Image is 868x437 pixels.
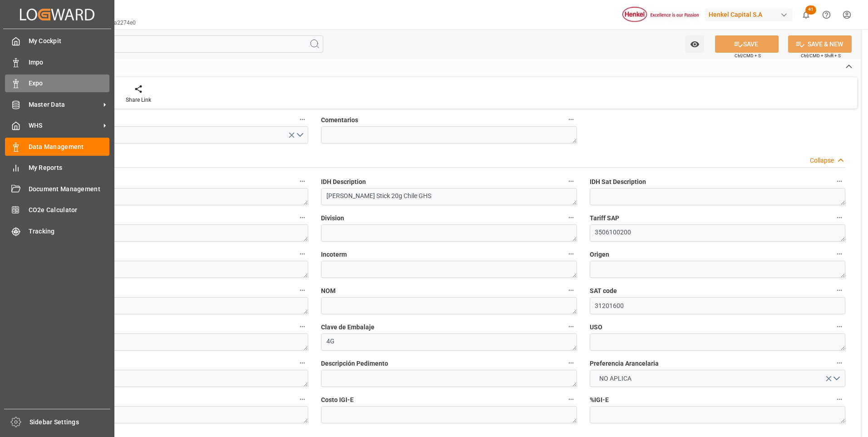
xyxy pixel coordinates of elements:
button: Tarifa Pedimento [296,248,308,260]
button: IDH Description [565,175,577,187]
textarea: [PERSON_NAME] Stick 20g Chile GHS [321,188,577,205]
a: Document Management [5,180,109,198]
div: Share Link [126,96,151,104]
span: Ctrl/CMD + S [735,52,761,59]
span: Preferencia Arancelaria [590,359,659,368]
textarea: 4G [321,333,577,351]
span: Origen [590,250,609,259]
button: Preferencia Arancelaria [833,357,845,369]
span: NOM [321,286,335,296]
button: IDH * [296,175,308,187]
span: %IGI-E [590,395,609,405]
span: Comentarios [321,115,358,125]
input: Search Fields [42,35,323,53]
a: Impo [5,53,109,71]
span: WHS [29,121,100,130]
button: Comentarios [565,114,577,125]
div: Henkel Capital S.A [705,8,792,21]
a: My Reports [5,159,109,177]
a: Tracking [5,222,109,240]
button: Posición [296,114,308,125]
button: Clave de Embalaje [565,321,577,333]
span: Ctrl/CMD + Shift + S [801,52,841,59]
button: Tariff SAP [833,212,845,223]
button: %IGI-E [833,393,845,405]
span: Division [321,214,344,223]
span: My Reports [29,163,110,173]
textarea: 2771015 [53,188,308,205]
span: NO APLICA [595,374,636,383]
a: CO2e Calculator [5,201,109,219]
a: Data Management [5,138,109,155]
button: IMO [296,357,308,369]
span: Master Data [29,100,100,109]
button: SAVE [715,35,779,53]
button: NOM [565,284,577,296]
span: Tariff SAP [590,214,619,223]
button: Descripción Pedimento [565,357,577,369]
textarea: 3506100200 [590,224,845,242]
span: Document Management [29,184,110,194]
button: Incoterm [565,248,577,260]
span: Expo [29,79,110,88]
button: open menu [686,35,704,53]
span: SAT code [590,286,617,296]
span: Data Management [29,142,110,152]
span: My Cockpit [29,36,110,46]
button: Origen [833,248,845,260]
button: Clave de Peligro [296,321,308,333]
span: Sidebar Settings [30,417,111,427]
a: My Cockpit [5,32,109,50]
button: Division [565,212,577,223]
button: Henkel Capital S.A [705,6,796,23]
span: IDH Description [321,177,366,187]
button: SAVE & NEW [788,35,852,53]
span: Impo [29,58,110,67]
button: Costo IGI-E [565,393,577,405]
span: Costo IGI-E [321,395,354,405]
span: Incoterm [321,250,347,259]
span: Tracking [29,227,110,236]
button: show 41 new notifications [796,5,816,25]
img: Henkel%20logo.jpg_1689854090.jpg [622,7,699,23]
textarea: ACC [53,224,308,242]
button: Help Center [816,5,837,25]
button: SAT code [833,284,845,296]
span: CO2e Calculator [29,205,110,215]
span: IDH Sat Description [590,177,646,187]
button: Modalidad [296,284,308,296]
span: 41 [805,5,816,15]
button: USO [833,321,845,333]
button: open menu [53,126,308,144]
button: RRNA [296,393,308,405]
button: open menu [590,370,845,387]
div: Collapse [810,156,834,165]
button: SBU [296,212,308,223]
span: Clave de Embalaje [321,323,375,332]
span: USO [590,323,602,332]
button: IDH Sat Description [833,175,845,187]
a: Expo [5,74,109,92]
span: Descripción Pedimento [321,359,388,368]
